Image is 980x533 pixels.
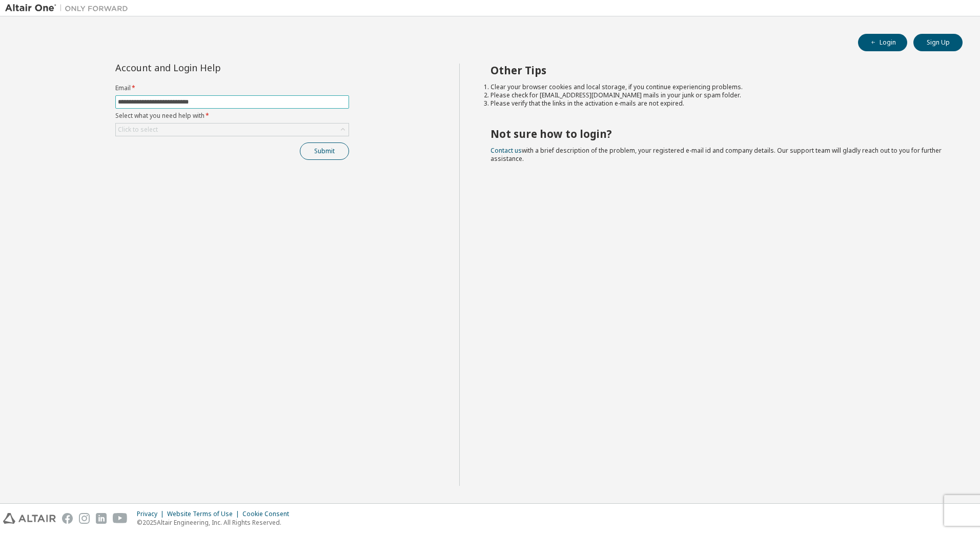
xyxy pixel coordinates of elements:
img: instagram.svg [79,513,90,524]
div: Cookie Consent [242,510,295,518]
div: Account and Login Help [115,64,302,72]
li: Please check for [EMAIL_ADDRESS][DOMAIN_NAME] mails in your junk or spam folder. [491,91,945,99]
img: linkedin.svg [96,513,107,524]
p: © 2025 Altair Engineering, Inc. All Rights Reserved. [137,518,295,527]
li: Please verify that the links in the activation e-mails are not expired. [491,99,945,108]
span: with a brief description of the problem, your registered e-mail id and company details. Our suppo... [491,146,942,163]
img: facebook.svg [62,513,73,524]
div: Click to select [116,124,349,136]
h2: Not sure how to login? [491,127,945,140]
button: Submit [300,142,349,160]
label: Email [115,84,349,92]
img: youtube.svg [113,513,128,524]
div: Click to select [118,126,158,134]
div: Website Terms of Use [167,510,242,518]
label: Select what you need help with [115,112,349,120]
li: Clear your browser cookies and local storage, if you continue experiencing problems. [491,83,945,91]
a: Contact us [491,146,522,155]
button: Sign Up [913,34,963,51]
h2: Other Tips [491,64,945,77]
button: Login [858,34,907,51]
img: altair_logo.svg [3,513,56,524]
div: Privacy [137,510,167,518]
img: Altair One [5,3,133,13]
